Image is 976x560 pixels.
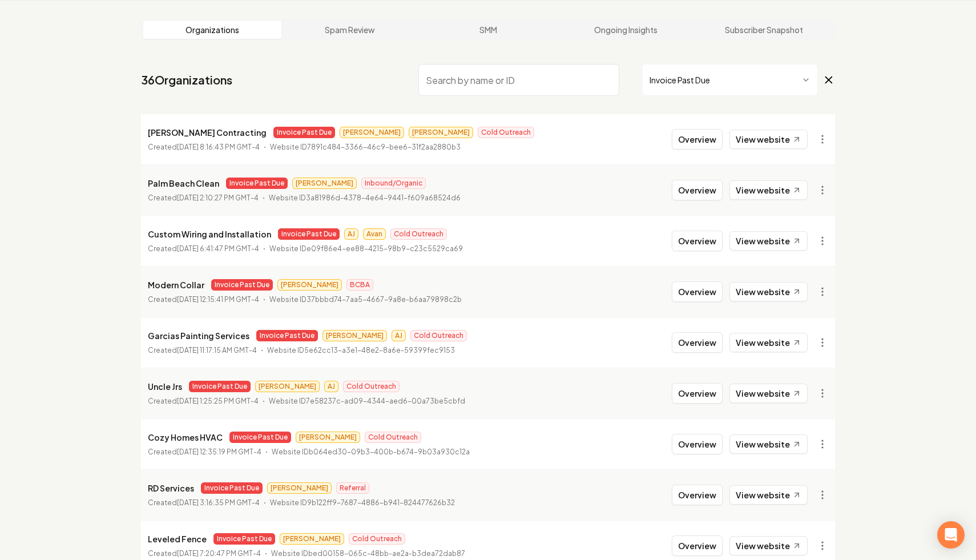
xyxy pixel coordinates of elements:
[272,446,470,458] p: Website ID b064ed30-09b3-400b-b674-9b03a930c12a
[177,448,261,456] time: [DATE] 12:35:19 PM GMT-4
[478,127,534,138] span: Cold Outreach
[271,548,465,559] p: Website ID bed00158-065c-48bb-ae2a-b3dea72dab87
[148,227,271,241] p: Custom Wiring and Installation
[322,330,387,341] span: [PERSON_NAME]
[296,432,360,443] span: [PERSON_NAME]
[729,536,808,555] a: View website
[213,533,275,545] span: Invoice Past Due
[392,330,406,341] span: AJ
[256,330,318,341] span: Invoice Past Due
[269,294,462,305] p: Website ID 37bbbd74-7aa5-4667-9a8e-b6aa79898c2b
[148,176,219,190] p: Palm Beach Clean
[177,194,259,202] time: [DATE] 2:10:27 PM GMT-4
[418,64,619,96] input: Search by name or ID
[148,192,259,204] p: Created
[177,346,257,354] time: [DATE] 11:17:15 AM GMT-4
[557,21,695,39] a: Ongoing Insights
[280,533,344,545] span: [PERSON_NAME]
[148,278,204,292] p: Modern Collar
[336,482,369,494] span: Referral
[419,21,557,39] a: SMM
[177,295,259,304] time: [DATE] 12:15:41 PM GMT-4
[672,180,723,200] button: Overview
[672,231,723,251] button: Overview
[672,129,723,150] button: Overview
[695,21,833,39] a: Subscriber Snapshot
[148,345,257,356] p: Created
[729,384,808,403] a: View website
[672,434,723,454] button: Overview
[365,432,421,443] span: Cold Outreach
[278,228,340,240] span: Invoice Past Due
[177,397,259,405] time: [DATE] 1:25:25 PM GMT-4
[729,130,808,149] a: View website
[148,481,194,495] p: RD Services
[281,21,420,39] a: Spam Review
[148,396,259,407] p: Created
[211,279,273,291] span: Invoice Past Due
[361,178,426,189] span: Inbound/Organic
[148,243,259,255] p: Created
[177,143,260,151] time: [DATE] 8:16:43 PM GMT-4
[346,279,373,291] span: BCBA
[148,548,261,559] p: Created
[143,21,281,39] a: Organizations
[148,142,260,153] p: Created
[177,244,259,253] time: [DATE] 6:41:47 PM GMT-4
[148,430,223,444] p: Cozy Homes HVAC
[344,228,358,240] span: AJ
[267,345,455,356] p: Website ID 5e62cc13-a3e1-48e2-8a6e-59399fec9153
[729,180,808,200] a: View website
[349,533,405,545] span: Cold Outreach
[672,383,723,404] button: Overview
[729,282,808,301] a: View website
[324,381,338,392] span: AJ
[277,279,342,291] span: [PERSON_NAME]
[269,396,465,407] p: Website ID 7e58237c-ad09-4344-aed6-00a73be5cbfd
[273,127,335,138] span: Invoice Past Due
[226,178,288,189] span: Invoice Past Due
[148,329,249,343] p: Garcias Painting Services
[141,72,232,88] a: 36Organizations
[672,281,723,302] button: Overview
[729,231,808,251] a: View website
[148,380,182,393] p: Uncle Jrs
[729,485,808,505] a: View website
[267,482,332,494] span: [PERSON_NAME]
[148,294,259,305] p: Created
[148,446,261,458] p: Created
[937,521,965,549] div: Open Intercom Messenger
[229,432,291,443] span: Invoice Past Due
[177,549,261,558] time: [DATE] 7:20:47 PM GMT-4
[270,142,461,153] p: Website ID 7891c484-3366-46c9-bee6-31f2aa2880b3
[410,330,467,341] span: Cold Outreach
[409,127,473,138] span: [PERSON_NAME]
[363,228,386,240] span: Avan
[148,532,207,546] p: Leveled Fence
[189,381,251,392] span: Invoice Past Due
[729,434,808,454] a: View website
[343,381,400,392] span: Cold Outreach
[292,178,357,189] span: [PERSON_NAME]
[672,535,723,556] button: Overview
[269,243,463,255] p: Website ID e09f86e4-ee88-4215-98b9-c23c5529ca69
[270,497,455,509] p: Website ID 9b122ff9-7687-4886-b941-824477626b32
[729,333,808,352] a: View website
[255,381,320,392] span: [PERSON_NAME]
[269,192,461,204] p: Website ID 3a81986d-4378-4e64-9441-f609a68524d6
[390,228,447,240] span: Cold Outreach
[148,126,267,139] p: [PERSON_NAME] Contracting
[672,332,723,353] button: Overview
[340,127,404,138] span: [PERSON_NAME]
[201,482,263,494] span: Invoice Past Due
[672,485,723,505] button: Overview
[148,497,260,509] p: Created
[177,498,260,507] time: [DATE] 3:16:35 PM GMT-4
